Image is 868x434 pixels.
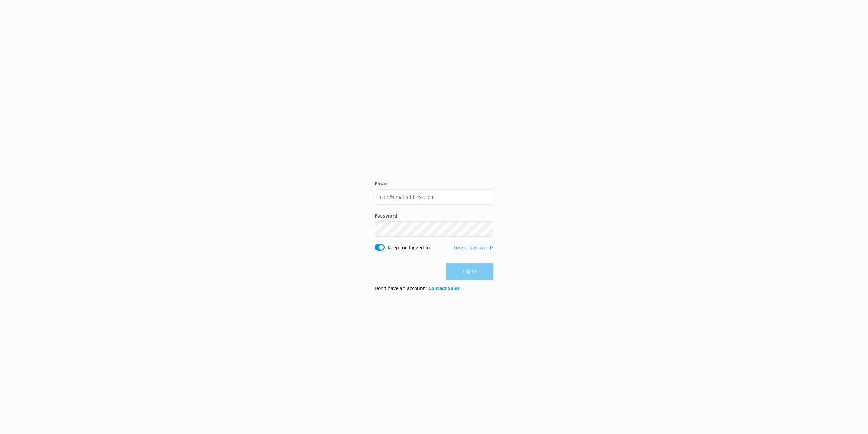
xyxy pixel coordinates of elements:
[375,212,493,220] label: Password
[375,180,493,187] label: Email
[480,222,493,236] button: Show password
[375,189,493,205] input: user@emailaddress.com
[388,244,430,251] label: Keep me logged in
[428,285,460,291] a: Contact Sales
[454,244,493,251] a: Forgot password?
[375,285,460,292] p: Don’t have an account?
